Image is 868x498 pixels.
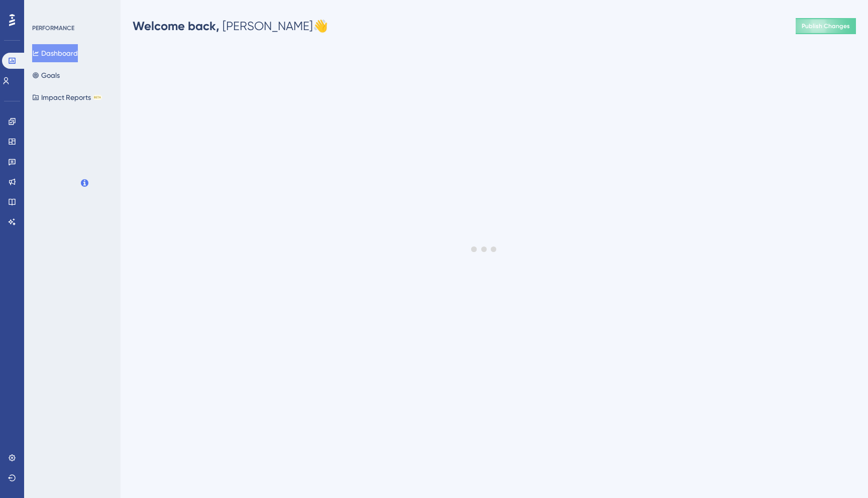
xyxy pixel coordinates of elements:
span: Publish Changes [802,22,850,30]
div: [PERSON_NAME] 👋 [133,18,328,34]
button: Impact ReportsBETA [32,88,102,106]
div: BETA [93,95,102,100]
div: PERFORMANCE [32,24,74,32]
button: Publish Changes [796,18,856,34]
button: Dashboard [32,44,78,62]
span: Welcome back, [133,19,220,33]
button: Goals [32,66,60,84]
